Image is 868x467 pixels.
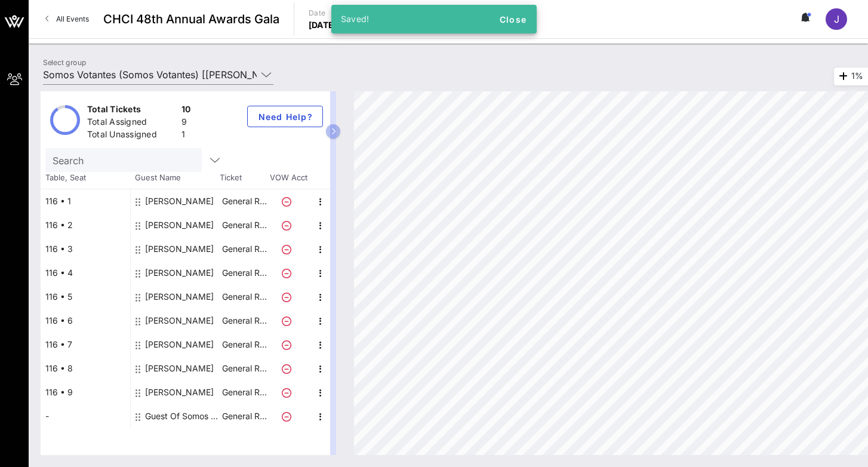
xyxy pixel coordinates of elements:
[145,213,214,237] div: Joe Gallant
[220,357,268,380] p: General R…
[220,309,268,333] p: General R…
[41,333,130,357] div: 116 • 7
[41,261,130,285] div: 116 • 4
[826,8,847,30] div: J
[834,13,839,25] span: J
[220,404,268,428] p: General R…
[145,380,214,404] div: Natalie Montelongo
[41,309,130,333] div: 116 • 6
[145,261,214,285] div: Emmanuelle Leal-Santillan
[145,357,214,380] div: Sarah Mahmood
[220,213,268,237] p: General R…
[56,14,89,23] span: All Events
[41,380,130,404] div: 116 • 9
[145,237,214,261] div: Miguel Avitia
[181,116,191,131] div: 9
[145,309,214,333] div: Emmy Ruiz
[220,189,268,213] p: General R…
[309,7,337,19] p: Date
[87,116,177,131] div: Total Assigned
[145,285,214,309] div: Laura Hernandez
[494,8,532,30] button: Close
[41,404,130,428] div: -
[103,10,279,28] span: CHCI 48th Annual Awards Gala
[87,128,177,143] div: Total Unassigned
[267,172,309,184] span: VOW Acct
[257,112,313,122] span: Need Help?
[309,19,337,31] p: [DATE]
[41,213,130,237] div: 116 • 2
[41,285,130,309] div: 116 • 5
[38,10,96,29] a: All Events
[145,333,214,357] div: Carla Rivas-D'Amico
[145,404,220,428] div: Guest Of Somos Votantes
[181,128,191,143] div: 1
[220,237,268,261] p: General R…
[41,189,130,213] div: 116 • 1
[145,189,214,213] div: Melissa Morales
[220,172,267,184] span: Ticket
[43,58,86,67] label: Select group
[130,172,220,184] span: Guest Name
[220,380,268,404] p: General R…
[41,172,130,184] span: Table, Seat
[498,14,527,24] span: Close
[87,103,177,118] div: Total Tickets
[220,261,268,285] p: General R…
[247,106,323,127] button: Need Help?
[220,285,268,309] p: General R…
[41,237,130,261] div: 116 • 3
[181,103,191,118] div: 10
[41,357,130,380] div: 116 • 8
[341,14,370,24] span: Saved!
[220,333,268,357] p: General R…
